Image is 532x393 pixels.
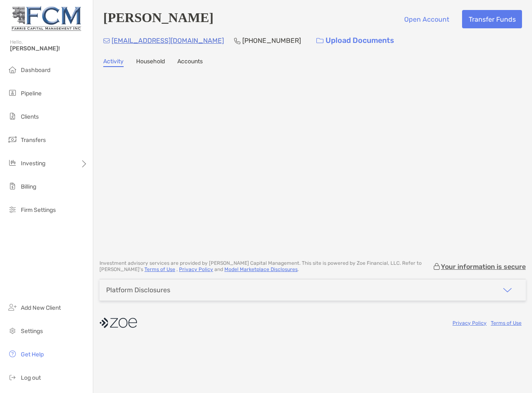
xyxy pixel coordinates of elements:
a: Terms of Use [491,320,522,326]
a: Upload Documents [311,32,400,50]
a: Privacy Policy [452,320,487,326]
a: Activity [103,58,124,67]
img: firm-settings icon [7,204,17,214]
h4: [PERSON_NAME] [103,10,214,28]
a: Household [136,58,165,67]
img: get-help icon [7,349,17,359]
p: Investment advisory services are provided by [PERSON_NAME] Capital Management . This site is powe... [99,260,433,273]
img: Phone Icon [234,37,241,44]
div: Platform Disclosures [106,286,170,294]
p: [EMAIL_ADDRESS][DOMAIN_NAME] [112,35,224,46]
span: Add New Client [21,304,61,311]
button: Open Account [398,10,455,28]
img: button icon [316,38,323,44]
img: company logo [99,313,137,332]
img: investing icon [7,158,17,168]
span: Firm Settings [21,206,56,214]
span: Settings [21,328,43,335]
img: transfers icon [7,134,17,144]
img: pipeline icon [7,88,17,98]
span: Log out [21,374,41,381]
img: billing icon [7,181,17,191]
span: [PERSON_NAME]! [10,45,88,52]
a: Model Marketplace Disclosures [224,266,298,272]
p: Your information is secure [441,263,526,271]
img: clients icon [7,111,17,121]
img: settings icon [7,326,17,336]
span: Billing [21,183,36,190]
img: Email Icon [103,38,110,43]
img: logout icon [7,372,17,382]
span: Clients [21,113,39,120]
span: Investing [21,160,45,167]
a: Terms of Use [144,266,175,272]
img: dashboard icon [7,65,17,75]
p: [PHONE_NUMBER] [242,35,301,46]
span: Dashboard [21,67,50,74]
img: icon arrow [502,285,512,295]
a: Accounts [177,58,203,67]
button: Transfer Funds [462,10,522,28]
a: Privacy Policy [179,266,213,272]
span: Get Help [21,351,44,358]
span: Transfers [21,137,46,144]
img: Zoe Logo [10,3,83,33]
span: Pipeline [21,90,42,97]
img: add_new_client icon [7,302,17,312]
